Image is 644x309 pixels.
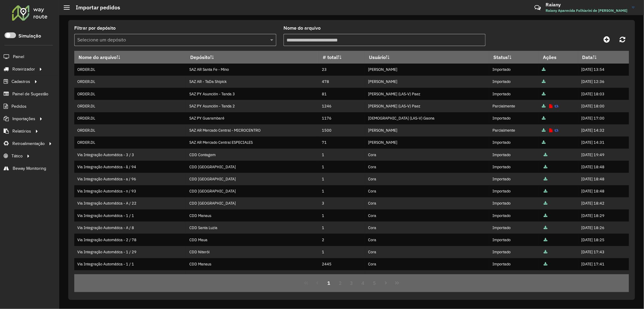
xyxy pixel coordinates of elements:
[489,88,539,100] td: Importado
[319,124,365,136] td: 1500
[578,173,629,185] td: [DATE] 18:48
[544,213,547,218] a: Arquivo completo
[489,161,539,173] td: Importado
[186,161,319,173] td: CDD [GEOGRAPHIC_DATA]
[544,237,547,242] a: Arquivo completo
[380,277,392,289] button: Next Page
[186,209,319,222] td: CDD Manaus
[489,270,539,282] td: Importado
[578,76,629,88] td: [DATE] 12:36
[544,164,547,169] a: Arquivo completo
[186,136,319,149] td: SAZ AR Mercado Central ESPECIALES
[186,234,319,246] td: CDD Maua
[365,124,489,136] td: [PERSON_NAME]
[578,197,629,209] td: [DATE] 18:42
[544,201,547,206] a: Arquivo completo
[319,76,365,88] td: 478
[365,209,489,222] td: Cora
[578,100,629,112] td: [DATE] 18:00
[74,112,186,124] td: ORDER.DL
[578,64,629,76] td: [DATE] 13:54
[578,51,629,64] th: Data
[578,161,629,173] td: [DATE] 18:48
[74,270,186,282] td: Via Integração Automática - S / 35
[365,258,489,270] td: Cora
[74,246,186,258] td: Via Integração Automática - 1 / 29
[578,209,629,222] td: [DATE] 18:29
[319,100,365,112] td: 1246
[74,51,186,64] th: Nome do arquivo
[489,124,539,136] td: Parcialmente
[74,64,186,76] td: ORDER.DL
[365,112,489,124] td: [DEMOGRAPHIC_DATA] (LAS-V) Gaona
[365,88,489,100] td: [PERSON_NAME] (LAS-V) Paez
[186,246,319,258] td: CDD Niterói
[74,258,186,270] td: Via Integração Automática - 1 / 1
[319,234,365,246] td: 2
[489,136,539,149] td: Importado
[186,51,319,64] th: Depósito
[11,78,30,85] span: Cadastros
[365,100,489,112] td: [PERSON_NAME] (LAS-V) Paez
[186,76,319,88] td: SAZ AR - TaDa Shipick
[357,277,369,289] button: 4
[489,173,539,185] td: Importado
[12,116,35,122] span: Importações
[346,277,357,289] button: 3
[186,270,319,282] td: CDD Manaus
[542,79,546,84] a: Arquivo completo
[284,25,321,32] label: Nome do arquivo
[365,222,489,234] td: Cora
[319,88,365,100] td: 81
[74,76,186,88] td: ORDER.DL
[74,100,186,112] td: ORDER.DL
[489,185,539,197] td: Importado
[544,176,547,182] a: Arquivo completo
[186,258,319,270] td: CDD Manaus
[365,161,489,173] td: Cora
[489,197,539,209] td: Importado
[74,136,186,149] td: ORDER.DL
[578,222,629,234] td: [DATE] 18:26
[323,277,335,289] button: 1
[365,234,489,246] td: Cora
[11,103,27,110] span: Pedidos
[542,91,546,97] a: Arquivo completo
[12,91,48,97] span: Painel de Sugestão
[489,222,539,234] td: Importado
[319,222,365,234] td: 1
[74,149,186,161] td: Via Integração Automática - 3 / 3
[319,161,365,173] td: 1
[544,249,547,255] a: Arquivo completo
[319,112,365,124] td: 1176
[489,209,539,222] td: Importado
[319,209,365,222] td: 1
[12,128,31,134] span: Relatórios
[365,197,489,209] td: Cora
[12,140,45,147] span: Retroalimentação
[11,153,23,159] span: Tático
[489,100,539,112] td: Parcialmente
[489,51,539,64] th: Status
[549,128,553,133] a: Exibir log de erros
[365,136,489,149] td: [PERSON_NAME]
[546,8,627,13] span: Raiany Aparecida Folhiarini de [PERSON_NAME]
[542,140,546,145] a: Arquivo completo
[186,64,319,76] td: SAZ AR Santa Fe - Mino
[18,32,41,40] label: Simulação
[544,261,547,267] a: Arquivo completo
[578,270,629,282] td: [DATE] 17:41
[554,128,559,133] a: Reimportar
[186,100,319,112] td: SAZ PY Asunción - Tanda 2
[74,161,186,173] td: Via Integração Automática - ã / 94
[544,274,547,279] a: Arquivo completo
[365,173,489,185] td: Cora
[319,197,365,209] td: 3
[578,246,629,258] td: [DATE] 17:43
[74,209,186,222] td: Via Integração Automática - 1 / 1
[74,124,186,136] td: ORDER.DL
[186,185,319,197] td: CDD [GEOGRAPHIC_DATA]
[489,112,539,124] td: Importado
[391,277,403,289] button: Last Page
[12,66,35,72] span: Roteirizador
